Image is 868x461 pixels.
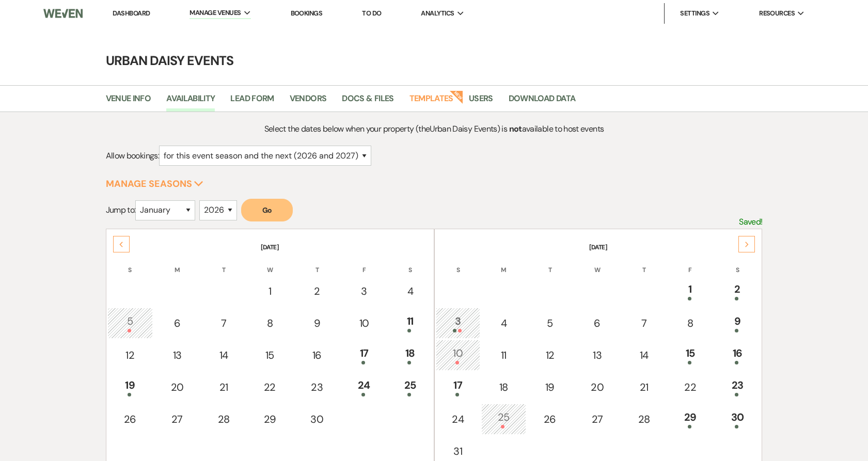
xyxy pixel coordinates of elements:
[487,347,520,363] div: 11
[113,377,147,396] div: 19
[230,92,274,112] a: Lead Form
[252,411,287,427] div: 29
[347,377,381,396] div: 24
[533,347,567,363] div: 12
[347,283,381,299] div: 3
[207,379,240,395] div: 21
[441,411,475,427] div: 24
[107,230,433,252] th: [DATE]
[160,379,195,395] div: 20
[107,253,153,275] th: S
[579,315,614,331] div: 6
[106,92,151,112] a: Venue Info
[299,379,335,395] div: 23
[720,345,755,364] div: 16
[362,9,381,18] a: To Do
[113,347,147,363] div: 12
[207,347,240,363] div: 14
[481,253,526,275] th: M
[347,315,381,331] div: 10
[154,253,200,275] th: M
[441,377,475,396] div: 17
[673,315,707,331] div: 8
[469,92,493,112] a: Users
[294,253,340,275] th: T
[627,315,661,331] div: 7
[347,345,381,364] div: 17
[533,379,567,395] div: 19
[290,92,327,112] a: Vendors
[680,8,709,19] span: Settings
[190,8,241,18] span: Manage Venues
[667,253,713,275] th: F
[436,253,481,275] th: S
[627,347,661,363] div: 14
[441,443,475,459] div: 31
[252,379,287,395] div: 22
[160,411,195,427] div: 27
[714,253,761,275] th: S
[299,315,335,331] div: 9
[509,92,576,112] a: Download Data
[201,253,246,275] th: T
[673,409,707,428] div: 29
[622,253,667,275] th: T
[487,409,520,428] div: 25
[252,315,287,331] div: 8
[533,315,567,331] div: 5
[487,379,520,395] div: 18
[527,253,573,275] th: T
[574,253,620,275] th: W
[393,283,427,299] div: 4
[341,253,387,275] th: F
[720,409,755,428] div: 30
[441,345,475,364] div: 10
[252,283,287,299] div: 1
[436,230,761,252] th: [DATE]
[533,411,567,427] div: 26
[393,345,427,364] div: 18
[720,313,755,332] div: 9
[627,379,661,395] div: 21
[106,204,136,215] span: Jump to:
[62,52,806,70] h4: Urban Daisy Events
[388,253,432,275] th: S
[247,253,292,275] th: W
[291,9,323,18] a: Bookings
[113,9,150,18] a: Dashboard
[720,377,755,396] div: 23
[299,283,335,299] div: 2
[409,92,453,112] a: Templates
[106,179,203,188] button: Manage Seasons
[106,150,159,161] span: Allow bookings:
[113,411,147,427] div: 26
[299,347,335,363] div: 16
[673,345,707,364] div: 15
[720,281,755,300] div: 2
[421,8,454,19] span: Analytics
[579,347,614,363] div: 13
[449,89,464,104] strong: New
[241,199,293,221] button: Go
[299,411,335,427] div: 30
[579,411,614,427] div: 27
[160,315,195,331] div: 6
[207,411,240,427] div: 28
[627,411,661,427] div: 28
[113,313,147,332] div: 5
[759,8,795,19] span: Resources
[487,315,520,331] div: 4
[43,3,83,24] img: Weven Logo
[207,315,240,331] div: 7
[160,347,195,363] div: 13
[393,377,427,396] div: 25
[579,379,614,395] div: 20
[441,313,475,332] div: 3
[342,92,393,112] a: Docs & Files
[509,123,522,134] strong: not
[166,92,215,112] a: Availability
[393,313,427,332] div: 11
[188,122,681,136] p: Select the dates below when your property (the Urban Daisy Events ) is available to host events
[739,215,762,229] p: Saved!
[252,347,287,363] div: 15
